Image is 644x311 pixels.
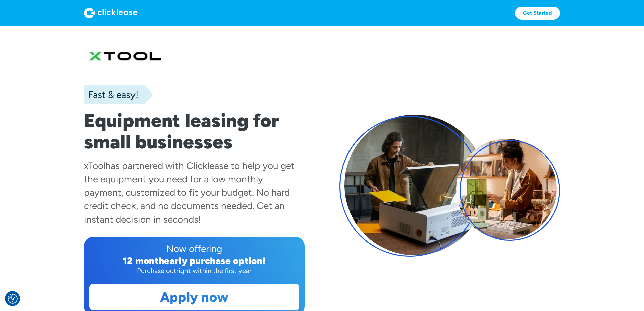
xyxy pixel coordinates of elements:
[89,266,299,275] div: Purchase outright within the first year
[515,7,560,20] a: Get Started
[164,255,265,266] div: early purchase option!
[123,255,164,266] div: 12 month
[8,294,18,304] img: Revisit consent button
[84,160,295,225] div: has partnered with Clicklease to help you get the equipment you need for a low monthly payment, c...
[84,110,305,153] h1: Equipment leasing for small businesses
[8,294,18,304] button: Consent Preferences
[84,8,138,18] img: Logo
[90,284,299,310] a: Apply now
[89,242,299,255] div: Now offering
[84,88,138,101] div: Fast & easy!
[84,160,105,171] div: xTool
